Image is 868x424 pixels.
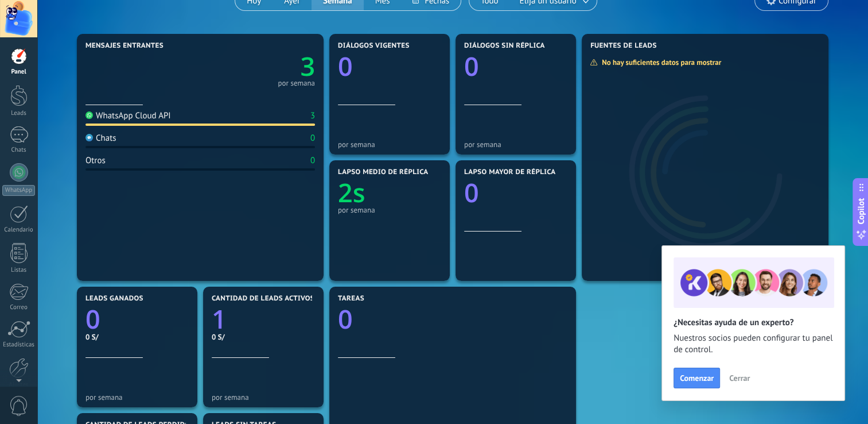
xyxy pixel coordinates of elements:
[212,393,315,402] div: por semana
[212,295,314,303] span: Cantidad de leads activos
[338,302,353,337] text: 0
[85,155,106,166] div: Otros
[464,168,555,176] span: Lapso mayor de réplica
[310,155,315,166] div: 0
[674,333,833,356] span: Nuestros socios pueden configurar tu panel de control.
[212,302,227,337] text: 1
[85,134,93,141] img: Chats
[2,110,36,117] div: Leads
[674,317,833,328] h2: ¿Necesitas ayuda de un experto?
[2,226,36,234] div: Calendario
[338,295,364,303] span: Tareas
[338,175,365,210] text: 2s
[300,49,315,84] text: 3
[278,80,315,86] div: por semana
[464,175,479,210] text: 0
[85,111,93,119] img: WhatsApp Cloud API
[590,42,657,50] span: Fuentes de leads
[85,42,164,50] span: Mensajes entrantes
[85,332,189,342] div: 0 S/
[855,198,867,225] span: Copilot
[85,302,189,337] a: 0
[674,368,720,388] button: Comenzar
[338,49,353,84] text: 0
[2,267,36,274] div: Listas
[85,133,116,144] div: Chats
[338,42,410,50] span: Diálogos vigentes
[338,302,567,337] a: 0
[2,68,36,76] div: Panel
[212,332,315,342] div: 0 S/
[2,304,36,311] div: Correo
[464,49,479,84] text: 0
[2,147,36,154] div: Chats
[338,140,441,149] div: por semana
[85,295,143,303] span: Leads ganados
[310,133,315,144] div: 0
[464,140,567,149] div: por semana
[338,206,441,214] div: por semana
[2,341,36,349] div: Estadísticas
[729,374,750,382] span: Cerrar
[2,185,35,196] div: WhatsApp
[724,369,755,387] button: Cerrar
[680,374,714,382] span: Comenzar
[85,302,100,337] text: 0
[590,57,729,67] div: No hay suficientes datos para mostrar
[85,110,171,121] div: WhatsApp Cloud API
[464,42,545,50] span: Diálogos sin réplica
[212,302,315,337] a: 1
[338,168,429,176] span: Lapso medio de réplica
[200,49,315,84] a: 3
[310,110,315,121] div: 3
[85,393,189,402] div: por semana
